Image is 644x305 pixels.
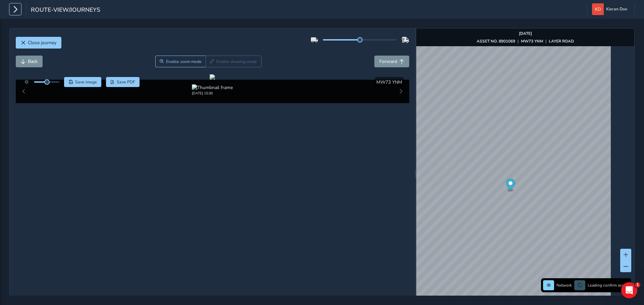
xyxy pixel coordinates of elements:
[477,39,574,44] div: | |
[556,283,572,288] span: Network
[549,39,574,44] strong: LAYER ROAD
[592,3,630,15] button: Kieran Doo
[16,37,61,49] button: Close journey
[379,58,397,65] span: Forward
[192,84,233,91] img: Thumbnail frame
[477,39,515,44] strong: ASSET NO. 8901069
[75,79,97,85] span: Save image
[106,77,140,87] button: PDF
[64,77,101,87] button: Save
[31,6,100,15] span: route-view/journeys
[28,58,38,65] span: Back
[16,56,43,67] button: Back
[506,179,515,193] div: Map marker
[635,282,640,288] span: 1
[166,59,202,64] span: Enable zoom mode
[621,282,637,298] iframe: Intercom live chat
[374,56,409,67] button: Forward
[192,91,233,96] div: [DATE] 15:30
[521,39,543,44] strong: MW73 YNM
[519,31,532,36] strong: [DATE]
[376,79,402,85] span: MW73 YNM
[588,283,629,288] span: Loading confirm assets
[606,3,627,15] span: Kieran Doo
[155,56,206,67] button: Zoom
[117,79,135,85] span: Save PDF
[592,3,604,15] img: diamond-layout
[28,40,56,46] span: Close journey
